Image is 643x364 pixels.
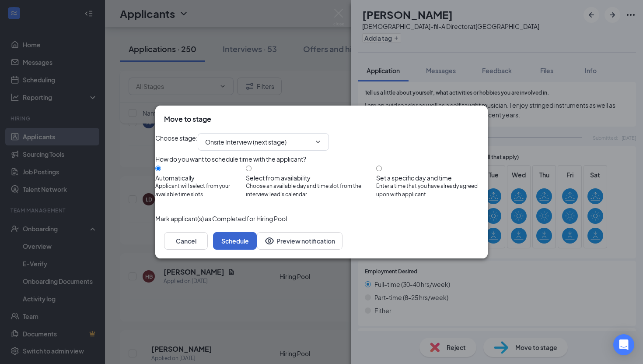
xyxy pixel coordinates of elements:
[246,173,376,182] div: Select from availability
[155,214,287,223] span: Mark applicant(s) as Completed for Hiring Pool
[155,173,246,182] div: Automatically
[376,173,488,182] div: Set a specific day and time
[155,182,246,199] span: Applicant will select from your available time slots
[164,232,208,250] button: Cancel
[257,232,342,250] button: Preview notificationEye
[155,133,198,151] span: Choose stage :
[264,236,275,246] svg: Eye
[155,154,488,164] div: How do you want to schedule time with the applicant?
[613,334,634,355] div: Open Intercom Messenger
[246,182,376,199] span: Choose an available day and time slot from the interview lead’s calendar
[376,182,488,199] span: Enter a time that you have already agreed upon with applicant
[213,232,257,250] button: Schedule
[164,114,211,124] h3: Move to stage
[315,138,321,145] svg: ChevronDown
